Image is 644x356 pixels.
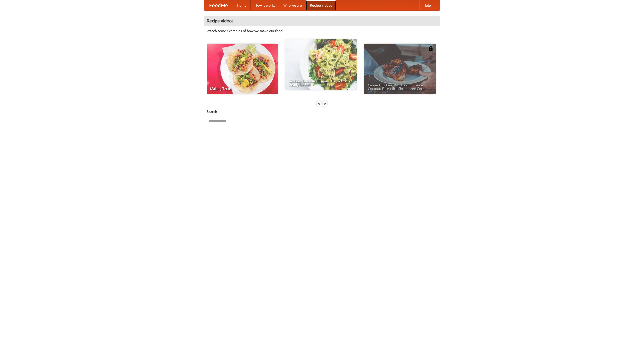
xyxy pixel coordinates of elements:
div: » [323,100,327,107]
a: FoodMe [204,0,233,10]
a: Home [233,0,251,10]
a: How it works [251,0,279,10]
span: Making Tacos [210,87,274,90]
img: 483408.png [428,46,433,51]
a: Recipe videos [306,0,336,10]
h4: Recipe videos [204,16,440,26]
h5: Search [207,109,437,114]
p: Watch some examples of how we make our food! [207,28,437,33]
a: An Easy, Summery Tomato Pasta That's Ready for Fall [285,39,357,90]
a: Help [419,0,435,10]
span: An Easy, Summery Tomato Pasta That's Ready for Fall [289,79,353,86]
a: Who we are [279,0,306,10]
div: « [317,100,321,107]
a: Making Tacos [207,44,278,94]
